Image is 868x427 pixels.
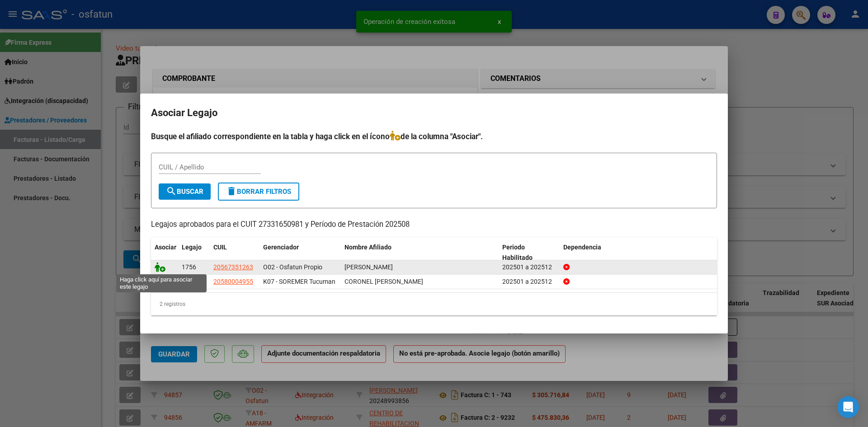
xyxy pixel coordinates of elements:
datatable-header-cell: Dependencia [560,238,717,267]
div: 2 registros [151,293,717,315]
span: Gerenciador [263,244,299,251]
span: O02 - Osfatun Propio [263,263,322,271]
span: Borrar Filtros [226,188,291,196]
h2: Asociar Legajo [151,104,717,122]
datatable-header-cell: Nombre Afiliado [341,238,499,267]
span: PAYERAS SANTINO FRANCHESCO GABRIEL [344,263,393,271]
span: Buscar [166,188,203,196]
span: Nombre Afiliado [344,244,392,251]
span: 20567351263 [213,263,253,271]
button: Borrar Filtros [218,183,299,201]
span: Dependencia [563,244,601,251]
datatable-header-cell: Periodo Habilitado [499,238,560,267]
span: K07 - SOREMER Tucuman [263,278,335,285]
button: Buscar [159,183,211,200]
div: 202501 a 202512 [502,277,556,287]
datatable-header-cell: Legajo [178,238,210,267]
mat-icon: delete [226,186,237,197]
span: 20580004955 [213,278,253,285]
span: 1756 [182,263,196,271]
div: Open Intercom Messenger [837,396,859,418]
h4: Busque el afiliado correspondiente en la tabla y haga click en el ícono de la columna "Asociar". [151,131,717,142]
span: 1702 [182,278,196,285]
span: CUIL [213,244,227,251]
p: Legajos aprobados para el CUIT 27331650981 y Período de Prestación 202508 [151,219,717,230]
span: Periodo Habilitado [502,244,533,261]
mat-icon: search [166,186,177,197]
span: CORONEL LIZANDRO VALENTIN [344,278,423,285]
datatable-header-cell: Gerenciador [259,238,341,267]
span: Asociar [155,244,176,251]
div: 202501 a 202512 [502,262,556,272]
datatable-header-cell: CUIL [210,238,259,267]
datatable-header-cell: Asociar [151,238,178,267]
span: Legajo [182,244,202,251]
